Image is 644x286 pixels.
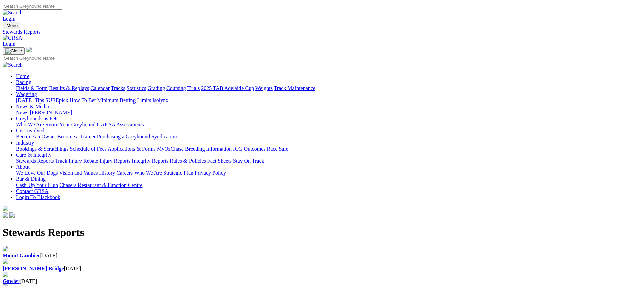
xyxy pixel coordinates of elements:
a: Greyhounds as Pets [16,116,58,121]
img: logo-grsa-white.png [26,47,32,52]
a: Careers [116,170,133,176]
div: [DATE] [3,265,641,272]
img: file-red.svg [3,272,8,277]
a: History [99,170,115,176]
a: GAP SA Assessments [97,122,144,127]
a: Racing [16,79,31,85]
a: SUREpick [45,97,68,103]
button: Toggle navigation [3,47,25,55]
a: Get Involved [16,128,44,133]
a: Stewards Reports [16,158,54,164]
a: Stewards Reports [3,29,641,35]
div: [DATE] [3,253,641,259]
a: Login To Blackbook [16,194,60,200]
a: Cash Up Your Club [16,182,58,188]
img: Close [5,48,22,54]
a: Chasers Restaurant & Function Centre [59,182,142,188]
a: Fields & Form [16,85,48,91]
a: Tracks [111,85,125,91]
div: Wagering [16,97,641,104]
img: logo-grsa-white.png [3,206,8,211]
div: [DATE] [3,278,641,284]
h1: Stewards Reports [3,226,641,239]
img: Search [3,10,23,16]
a: Coursing [166,85,186,91]
a: News & Media [16,104,49,109]
div: Care & Integrity [16,158,641,164]
img: GRSA [3,35,22,41]
a: Industry [16,140,34,146]
img: Search [3,62,23,68]
input: Search [3,3,62,10]
a: Calendar [90,85,110,91]
a: Grading [148,85,165,91]
div: About [16,170,641,176]
a: Weights [255,85,273,91]
img: twitter.svg [9,212,15,218]
img: file-red.svg [3,246,8,251]
a: Care & Integrity [16,152,52,158]
a: Who We Are [16,122,44,127]
a: Strategic Plan [163,170,193,176]
a: Fact Sheets [207,158,232,164]
a: Privacy Policy [195,170,226,176]
a: Login [3,41,15,47]
a: Results & Replays [49,85,89,91]
button: Toggle navigation [3,22,20,29]
a: ICG Outcomes [233,146,265,152]
a: Rules & Policies [170,158,206,164]
a: [DATE] Tips [16,97,44,103]
img: file-red.svg [3,259,8,264]
a: Mount Gambier [3,253,40,258]
a: Breeding Information [185,146,232,152]
a: How To Bet [70,97,96,103]
a: Wagering [16,91,37,97]
div: Industry [16,146,641,152]
a: Vision and Values [59,170,98,176]
input: Search [3,55,62,62]
a: Gawler [3,278,20,284]
a: Race Safe [267,146,288,152]
div: News & Media [16,110,641,116]
a: Retire Your Greyhound [45,122,96,127]
a: About [16,164,30,170]
a: Become an Owner [16,134,56,139]
a: Become a Trainer [57,134,96,139]
a: Login [3,16,15,22]
a: Injury Reports [99,158,130,164]
a: Syndication [151,134,177,139]
a: Home [16,73,29,79]
a: 2025 TAB Adelaide Cup [201,85,254,91]
span: Menu [7,23,18,28]
a: Statistics [127,85,146,91]
a: Isolynx [152,97,168,103]
a: [PERSON_NAME] [30,110,72,115]
a: Track Maintenance [274,85,315,91]
div: Get Involved [16,134,641,140]
a: [PERSON_NAME] Bridge [3,265,64,271]
a: News [16,110,28,115]
a: Contact GRSA [16,188,48,194]
a: Minimum Betting Limits [97,97,151,103]
a: Trials [187,85,200,91]
div: Greyhounds as Pets [16,122,641,128]
div: Bar & Dining [16,182,641,188]
a: Applications & Forms [108,146,156,152]
img: facebook.svg [3,212,8,218]
a: Integrity Reports [132,158,168,164]
a: Track Injury Rebate [55,158,98,164]
a: Purchasing a Greyhound [97,134,150,139]
a: Schedule of Fees [70,146,106,152]
a: MyOzChase [157,146,184,152]
a: Bookings & Scratchings [16,146,68,152]
a: Bar & Dining [16,176,46,182]
div: Racing [16,85,641,91]
a: Who We Are [134,170,162,176]
a: Stay On Track [233,158,264,164]
a: We Love Our Dogs [16,170,58,176]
